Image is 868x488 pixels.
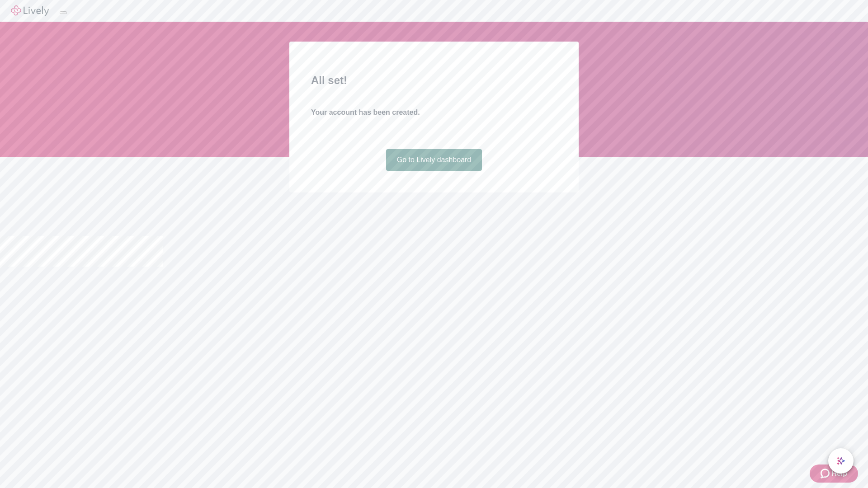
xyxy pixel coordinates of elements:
[311,107,557,118] h4: Your account has been created.
[60,11,67,14] button: Log out
[11,5,49,16] img: Lively
[821,468,831,479] svg: Zendesk support icon
[810,465,858,483] button: Zendesk support iconHelp
[828,448,854,474] button: chat
[386,149,482,171] a: Go to Lively dashboard
[831,468,847,479] span: Help
[311,72,557,89] h2: All set!
[836,456,845,465] svg: Lively AI Assistant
